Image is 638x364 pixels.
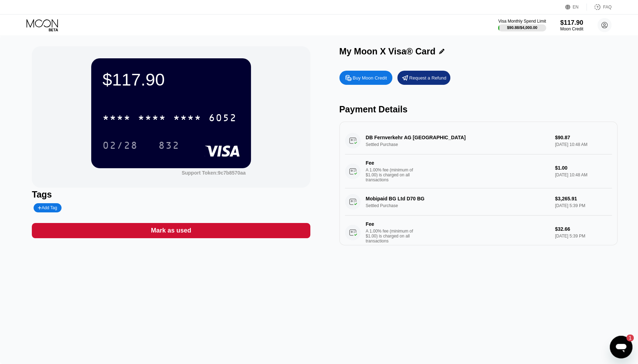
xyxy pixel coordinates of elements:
[555,234,612,239] div: [DATE] 5:39 PM
[209,113,237,124] div: 6052
[366,160,415,166] div: Fee
[153,136,185,154] div: 832
[339,71,392,85] div: Buy Moon Credit
[498,19,546,31] div: Visa Monthly Spend Limit$90.88/$4,000.00
[560,19,583,31] div: $117.90Moon Credit
[97,136,143,154] div: 02/28
[573,5,579,10] div: EN
[555,172,612,177] div: [DATE] 10:48 AM
[34,203,61,212] div: Add Tag
[397,71,450,85] div: Request a Refund
[555,226,612,232] div: $32.66
[620,334,634,341] iframe: Numero di messaggi non letti
[182,170,246,176] div: Support Token:9c7b8570aa
[603,5,611,10] div: FAQ
[103,70,240,89] div: $117.90
[560,27,583,31] div: Moon Credit
[555,165,612,171] div: $1.00
[345,154,612,188] div: FeeA 1.00% fee (minimum of $1.00) is charged on all transactions$1.00[DATE] 10:48 AM
[560,19,583,27] div: $117.90
[32,189,310,200] div: Tags
[366,168,419,182] div: A 1.00% fee (minimum of $1.00) is charged on all transactions
[38,205,57,210] div: Add Tag
[366,229,419,243] div: A 1.00% fee (minimum of $1.00) is charged on all transactions
[507,25,537,30] div: $90.88 / $4,000.00
[339,104,617,115] div: Payment Details
[182,170,246,176] div: Support Token: 9c7b8570aa
[103,141,138,152] div: 02/28
[610,336,632,358] iframe: Pulsante per aprire la finestra di messaggistica. 1 messaggio non letto
[345,216,612,249] div: FeeA 1.00% fee (minimum of $1.00) is charged on all transactions$32.66[DATE] 5:39 PM
[339,46,435,57] div: My Moon X Visa® Card
[151,227,191,235] div: Mark as used
[366,221,415,227] div: Fee
[565,4,587,11] div: EN
[353,75,387,81] div: Buy Moon Credit
[587,4,611,11] div: FAQ
[32,223,310,238] div: Mark as used
[498,19,546,24] div: Visa Monthly Spend Limit
[158,141,180,152] div: 832
[409,75,446,81] div: Request a Refund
